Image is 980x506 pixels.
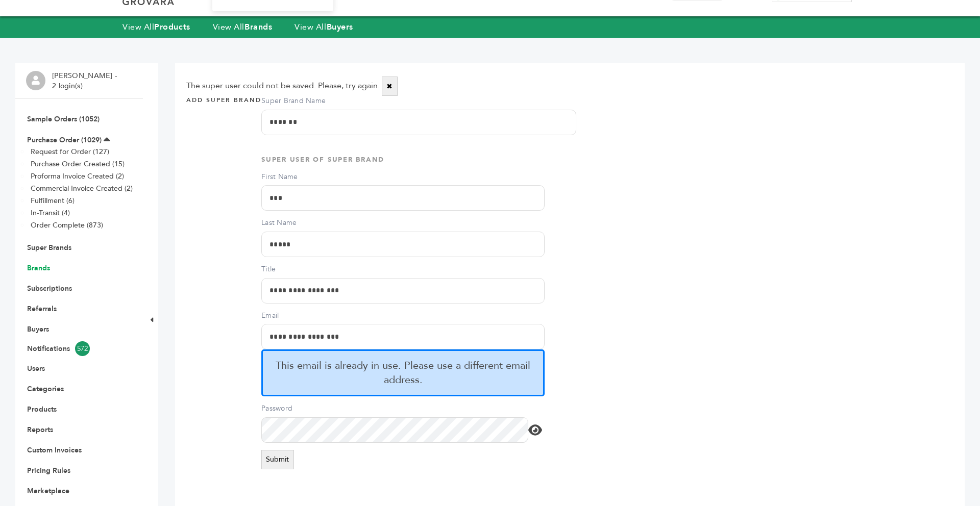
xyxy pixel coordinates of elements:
[261,450,294,469] button: Submit
[27,304,57,314] a: Referrals
[26,71,45,90] img: profile.png
[27,466,70,475] a: Pricing Rules
[261,155,576,172] h3: Super User of Super Brand
[31,159,125,169] a: Purchase Order Created (15)
[75,341,90,356] span: 572
[213,21,273,33] a: View AllBrands
[186,96,261,112] h4: Add Super Brand
[27,135,102,145] a: Purchase Order (1029)
[154,21,190,33] strong: Products
[31,196,75,206] a: Fulfillment (6)
[261,96,576,106] label: Super Brand Name
[27,404,57,414] a: Products
[261,403,545,414] label: Password
[27,445,82,455] a: Custom Invoices
[31,220,103,230] a: Order Complete (873)
[261,311,545,321] label: Email
[27,384,64,394] a: Categories
[186,81,380,92] span: The super user could not be saved. Please, try again.
[31,208,70,218] a: In-Transit (4)
[31,184,133,193] a: Commercial Invoice Created (2)
[122,21,190,33] a: View AllProducts
[244,21,272,33] strong: Brands
[27,341,131,356] a: Notifications572
[27,243,71,252] a: Super Brands
[52,71,119,91] li: [PERSON_NAME] - 2 login(s)
[295,21,353,33] a: View AllBuyers
[27,284,72,293] a: Subscriptions
[27,263,50,273] a: Brands
[31,147,109,157] a: Request for Order (127)
[327,21,353,33] strong: Buyers
[261,172,545,182] label: First Name
[27,114,100,124] a: Sample Orders (1052)
[27,486,69,496] a: Marketplace
[261,218,545,228] label: Last Name
[27,364,45,373] a: Users
[261,349,545,396] div: This email is already in use. Please use a different email address.
[27,425,53,435] a: Reports
[382,77,398,96] button: ✖
[261,264,545,274] label: Title
[31,171,124,181] a: Proforma Invoice Created (2)
[27,324,49,334] a: Buyers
